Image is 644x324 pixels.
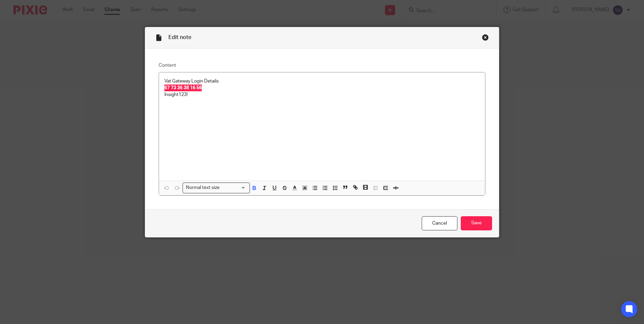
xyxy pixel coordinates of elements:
p: Vat Gateway Login Details [164,78,480,85]
strong: 67 73 36 38 16 56 [164,86,202,90]
label: Content [159,62,485,69]
input: Search for option [222,184,246,191]
input: Save [461,216,492,231]
span: Edit note [168,35,191,40]
div: Search for option [183,183,250,193]
p: Insight123! [164,91,480,98]
div: Close this dialog window [482,34,489,41]
a: Cancel [422,216,457,231]
span: Normal text size [184,184,221,191]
